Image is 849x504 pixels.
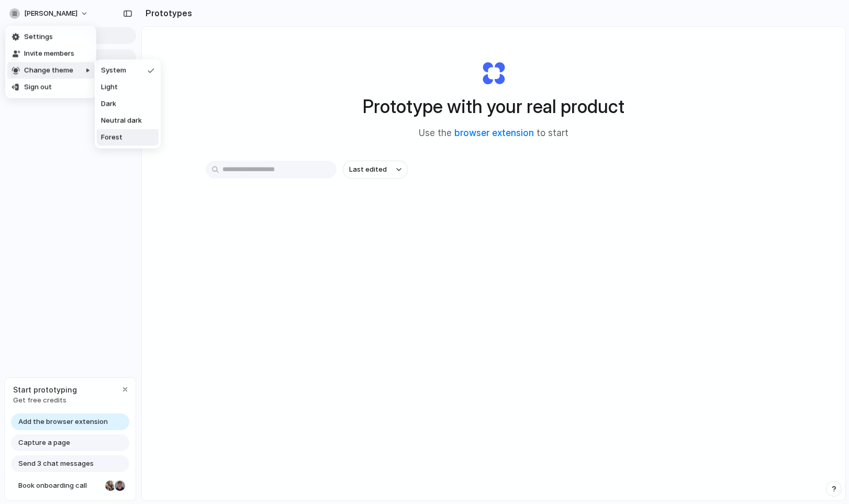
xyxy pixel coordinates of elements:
[24,49,74,59] span: Invite members
[101,116,142,126] span: Neutral dark
[101,132,122,143] span: Forest
[24,32,53,42] span: Settings
[101,82,118,93] span: Light
[24,65,73,76] span: Change theme
[101,65,126,76] span: System
[24,82,52,93] span: Sign out
[101,99,116,109] span: Dark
